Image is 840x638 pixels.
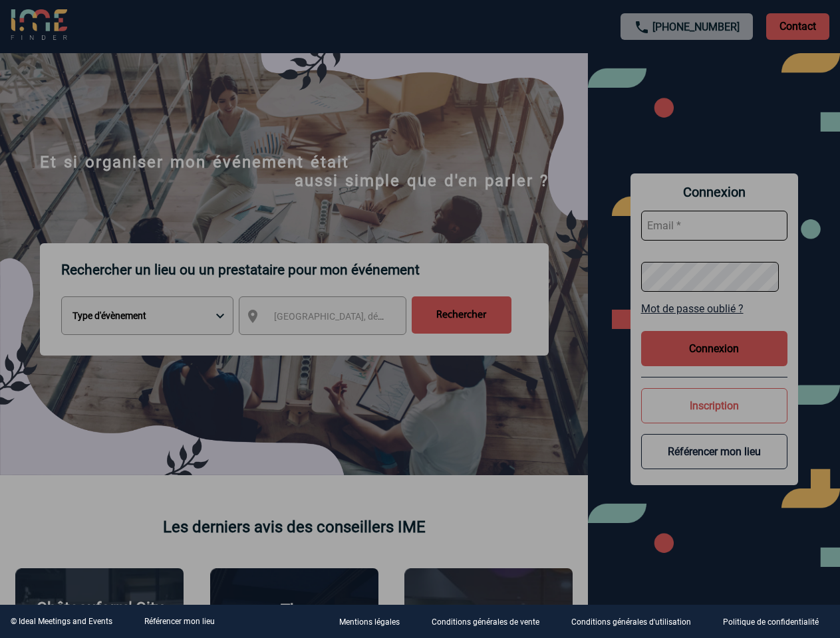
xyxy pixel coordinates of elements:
[421,615,561,628] a: Conditions générales de vente
[339,618,400,627] p: Mentions légales
[432,618,539,627] p: Conditions générales de vente
[561,615,712,628] a: Conditions générales d'utilisation
[329,615,421,628] a: Mentions légales
[571,618,691,627] p: Conditions générales d'utilisation
[712,615,840,628] a: Politique de confidentialité
[723,618,819,627] p: Politique de confidentialité
[144,617,215,626] a: Référencer mon lieu
[11,617,112,626] div: © Ideal Meetings and Events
